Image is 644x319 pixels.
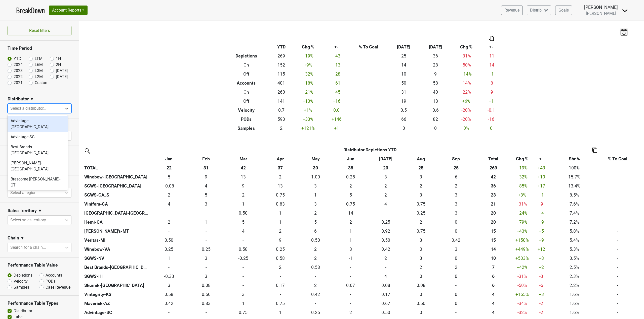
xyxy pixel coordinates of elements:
[403,218,438,227] td: 2.333
[533,183,550,189] div: +17
[369,192,402,198] div: 2
[405,210,437,216] div: 0.25
[440,174,472,180] div: 6
[368,190,404,200] td: 1.584
[474,190,513,200] th: 23.002
[451,79,481,88] td: -14 %
[263,218,298,227] td: 1
[14,284,29,290] label: Samples
[405,174,437,180] div: 3
[475,174,512,180] div: 42
[451,97,481,106] td: +6 %
[35,80,49,86] label: Custom
[475,201,512,207] div: 21
[420,60,451,70] td: 28
[474,154,513,163] th: Total: activate to sort column ascending
[388,42,420,51] th: [DATE]
[49,6,88,15] button: Account Reports
[368,163,404,172] th: 20
[388,115,420,124] td: 66
[369,174,402,180] div: 3
[551,190,597,200] td: 8.5%
[190,192,222,198] div: 5
[299,201,332,207] div: 3
[46,272,62,278] label: Accounts
[334,201,367,207] div: 0.75
[474,163,513,172] th: 269
[592,148,597,153] img: Copy to clipboard
[403,172,438,181] td: 2.5
[451,42,481,51] th: Chg %
[14,62,23,68] label: 2024
[474,181,513,190] th: 36.167
[324,124,349,133] td: +1
[270,88,292,97] td: 260
[8,174,68,190] div: Brescome [PERSON_NAME]-CT
[420,51,451,60] td: 36
[188,218,224,227] td: 1.25
[263,181,298,190] td: 13.001
[56,74,68,80] label: [DATE]
[224,163,263,172] th: 42
[333,163,368,172] th: 38
[222,124,271,133] th: Samples
[324,97,349,106] td: +16
[14,308,32,314] label: Distributor
[299,174,332,180] div: 1.00
[292,124,324,133] td: +121 %
[151,183,187,189] div: -0.08
[149,200,189,209] td: 3.917
[298,209,333,218] td: 1.667
[440,210,472,216] div: 3
[299,192,332,198] div: 1
[270,42,292,51] th: YTD
[292,97,324,106] td: +13 %
[517,165,528,170] span: +19%
[551,181,597,190] td: 13.4%
[324,60,349,70] td: +13
[333,190,368,200] td: 4.5
[388,124,420,133] td: 0
[403,209,438,218] td: 0.25
[149,172,189,181] td: 5.249
[451,124,481,133] td: 0 %
[8,158,68,174] div: [PERSON_NAME]-[GEOGRAPHIC_DATA]
[403,154,438,163] th: Aug: activate to sort column ascending
[420,42,451,51] th: [DATE]
[20,235,24,241] span: ▼
[420,79,451,88] td: 58
[188,209,224,218] td: 0
[35,62,43,68] label: L6M
[474,209,513,218] th: 19.917
[551,209,597,218] td: 7.4%
[225,174,262,180] div: 13
[151,201,187,207] div: 4
[405,201,437,207] div: 0.75
[420,97,451,106] td: 18
[151,219,187,225] div: 2
[14,74,23,80] label: 2022
[403,163,438,172] th: 25
[481,51,501,60] td: -11
[334,174,367,180] div: 0.25
[388,70,420,79] td: 10
[151,174,187,180] div: 5
[420,106,451,115] td: 0.6
[188,163,224,172] th: 31
[438,209,474,218] td: 2.75
[264,183,297,189] div: 13
[292,42,324,51] th: Chg %
[324,88,349,97] td: +45
[190,219,222,225] div: 1
[298,172,333,181] td: 0.997
[56,68,68,74] label: [DATE]
[388,79,420,88] td: 50
[388,97,420,106] td: 19
[298,154,333,163] th: May: activate to sort column ascending
[149,209,189,218] td: 0
[222,97,271,106] th: Off
[83,154,149,163] th: &nbsp;: activate to sort column ascending
[333,200,368,209] td: 0.75
[489,36,494,41] img: Copy to clipboard
[551,200,597,209] td: 7.6%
